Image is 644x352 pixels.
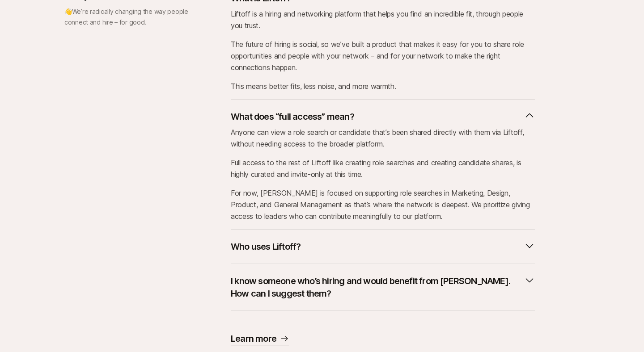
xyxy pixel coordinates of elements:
[231,126,535,150] p: Anyone can view a role search or candidate that’s been shared directly with them via Liftoff, wit...
[231,110,354,123] p: What does “full access” mean?
[231,187,535,222] p: For now, [PERSON_NAME] is focused on supporting role searches in Marketing, Design, Product, and ...
[231,8,535,31] p: Liftoff is a hiring and networking platform that helps you find an incredible fit, through people...
[231,332,289,345] a: Learn more
[231,237,535,256] button: Who uses Liftoff?
[231,271,535,303] button: I know someone who’s hiring and would benefit from [PERSON_NAME]. How can I suggest them?
[231,38,535,73] p: The future of hiring is social, so we’ve built a product that makes it easy for you to share role...
[231,126,535,222] div: What does “full access” mean?
[231,275,521,300] p: I know someone who’s hiring and would benefit from [PERSON_NAME]. How can I suggest them?
[64,6,190,28] p: 👋
[231,80,535,92] p: This means better fits, less noise, and more warmth.
[231,332,276,345] p: Learn more
[64,8,188,26] span: We’re radically changing the way people connect and hire – for good.
[231,157,535,180] p: Full access to the rest of Liftoff like creating role searches and creating candidate shares, is ...
[231,8,535,92] div: What is Liftoff?
[231,240,301,253] p: Who uses Liftoff?
[231,107,535,126] button: What does “full access” mean?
